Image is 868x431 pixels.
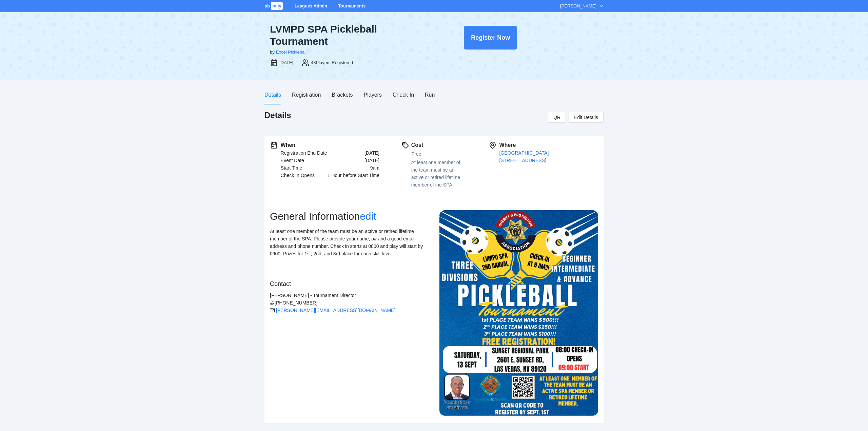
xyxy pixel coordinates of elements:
[560,3,596,9] div: [PERSON_NAME]
[276,308,395,313] a: [PERSON_NAME][EMAIL_ADDRESS][DOMAIN_NAME]
[292,91,321,99] div: Registration
[328,172,379,179] div: 1 Hour before Start Time
[281,157,304,164] div: Event Date
[364,91,382,99] div: Players
[332,91,353,99] div: Brackets
[393,91,414,99] div: Check In
[464,26,517,50] button: Register Now
[281,172,315,179] div: Check In Opens
[270,292,429,314] div: [PERSON_NAME] - Tournament Director [PHONE_NUMBER]
[338,3,366,8] a: Tournaments
[270,228,429,257] p: At least one member of the team must be an active or retired lifetime member of the SPA. Please p...
[270,279,429,289] h2: Contact
[270,300,275,305] span: phone
[281,164,302,172] div: Start Time
[548,112,566,123] button: QR
[569,112,604,123] button: Edit Details
[270,23,429,47] div: LVMPD SPA Pickleball Tournament
[360,211,376,222] a: edit
[425,91,435,99] div: Run
[264,110,291,121] h1: Details
[270,210,429,222] h2: General Information
[364,149,379,157] div: [DATE]
[264,91,281,99] div: Details
[281,149,327,157] div: Registration End Date
[553,114,560,121] span: QR
[270,308,275,313] span: mail
[279,59,293,66] div: [DATE]
[271,2,283,10] span: rally
[276,50,307,55] a: Excel Pickleball
[574,114,598,121] span: Edit Details
[295,3,327,8] a: Leagues Admin
[411,159,467,189] div: At least one member of the team must be an active or retired lifetime member of the SPA
[364,157,379,164] div: [DATE]
[411,141,467,149] div: Cost
[411,149,466,159] th: Free
[499,141,598,149] div: Where
[311,59,353,66] div: 48 Players Registered
[270,49,275,56] div: by
[281,141,379,149] div: When
[370,164,379,172] div: 9am
[599,4,604,8] span: down
[499,150,549,163] a: [GEOGRAPHIC_DATA][STREET_ADDRESS]
[264,3,284,8] a: pbrally
[264,3,270,8] span: pb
